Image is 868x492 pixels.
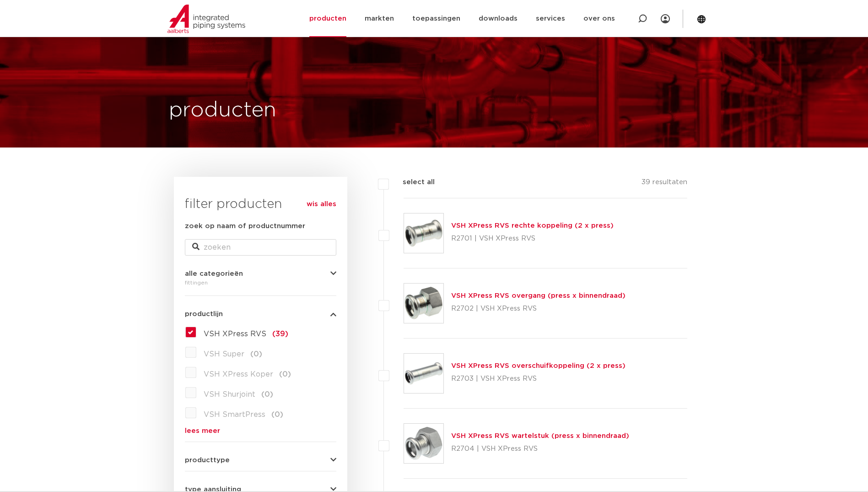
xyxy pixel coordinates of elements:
[261,391,273,398] span: (0)
[389,177,435,188] label: select all
[404,213,443,253] img: Thumbnail for VSH XPress RVS rechte koppeling (2 x press)
[451,231,614,246] p: R2701 | VSH XPress RVS
[250,350,262,358] span: (0)
[272,330,288,338] span: (39)
[307,199,336,210] a: wis alles
[404,424,443,463] img: Thumbnail for VSH XPress RVS wartelstuk (press x binnendraad)
[204,411,265,418] span: VSH SmartPress
[279,371,291,378] span: (0)
[185,221,305,232] label: zoek op naam of productnummer
[185,270,336,277] button: alle categorieën
[185,239,336,256] input: zoeken
[451,442,629,456] p: R2704 | VSH XPress RVS
[451,372,625,386] p: R2703 | VSH XPress RVS
[451,301,625,316] p: R2702 | VSH XPress RVS
[204,371,273,378] span: VSH XPress Koper
[451,292,625,299] a: VSH XPress RVS overgang (press x binnendraad)
[451,362,625,369] a: VSH XPress RVS overschuifkoppeling (2 x press)
[404,284,443,323] img: Thumbnail for VSH XPress RVS overgang (press x binnendraad)
[185,311,336,317] button: productlijn
[185,195,336,213] h3: filter producten
[185,311,223,317] span: productlijn
[204,391,255,398] span: VSH Shurjoint
[204,330,266,338] span: VSH XPress RVS
[271,411,283,418] span: (0)
[451,432,629,439] a: VSH XPress RVS wartelstuk (press x binnendraad)
[185,457,230,464] span: producttype
[642,177,687,191] p: 39 resultaten
[185,457,336,464] button: producttype
[451,222,614,229] a: VSH XPress RVS rechte koppeling (2 x press)
[169,96,276,125] h1: producten
[185,427,336,434] a: lees meer
[404,354,443,393] img: Thumbnail for VSH XPress RVS overschuifkoppeling (2 x press)
[185,277,336,288] div: fittingen
[185,270,243,277] span: alle categorieën
[204,350,244,358] span: VSH Super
